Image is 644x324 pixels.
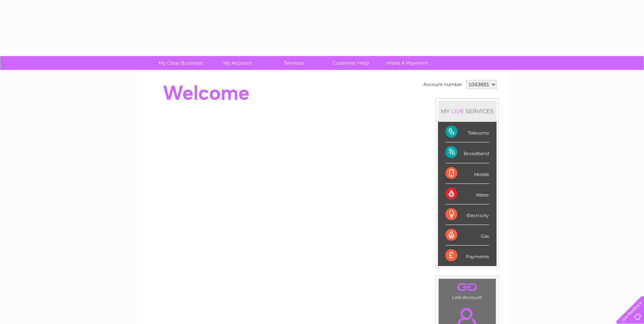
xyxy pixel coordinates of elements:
[320,56,382,70] a: Customer Help
[206,56,268,70] a: My Account
[438,101,497,122] div: MY SERVICES
[445,163,489,184] div: Mobile
[441,281,494,294] a: .
[263,56,325,70] a: Services
[438,278,496,302] td: Link Account
[445,122,489,142] div: Telecoms
[150,56,211,70] a: My Clear Business
[445,184,489,204] div: Water
[445,225,489,246] div: Gas
[445,204,489,225] div: Electricity
[377,56,438,70] a: Make A Payment
[421,78,464,91] td: Account number
[450,108,466,115] div: LIVE
[445,142,489,163] div: Broadband
[445,246,489,266] div: Payments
